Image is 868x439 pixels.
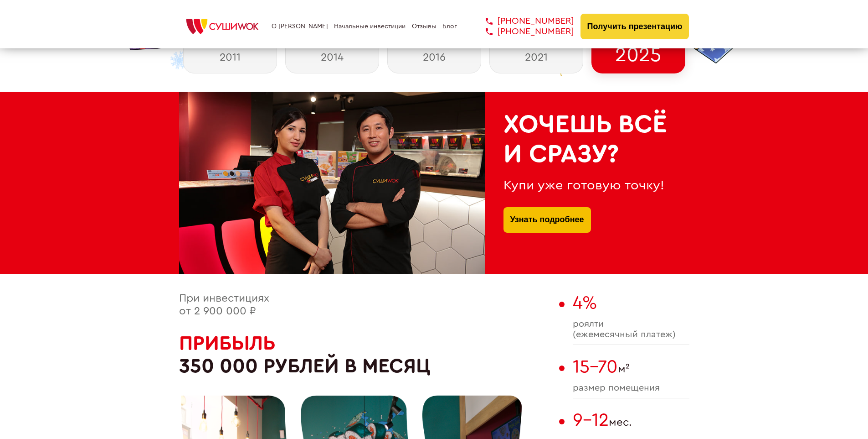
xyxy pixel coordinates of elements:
[179,293,269,317] span: При инвестициях от 2 900 000 ₽
[503,178,671,193] div: Купи уже готовую точку!
[573,411,609,429] span: 9-12
[503,207,591,233] button: Узнать подробнее
[412,23,437,30] a: Отзывы
[503,110,671,169] h2: Хочешь всё и сразу?
[472,26,574,37] a: [PHONE_NUMBER]
[489,41,583,73] div: 2021
[573,358,618,376] span: 15-70
[183,41,277,73] div: 2011
[272,23,328,30] a: О [PERSON_NAME]
[179,332,555,378] h2: 350 000 рублей в месяц
[580,14,689,39] button: Получить презентацию
[573,319,689,340] span: роялти (ежемесячный платеж)
[442,23,457,30] a: Блог
[573,356,689,377] span: м²
[573,410,689,431] span: мес.
[573,294,597,312] span: 4%
[179,16,266,37] img: СУШИWOK
[591,41,685,73] div: 2025
[472,16,574,26] a: [PHONE_NUMBER]
[334,23,406,30] a: Начальные инвестиции
[573,383,689,393] span: размер помещения
[179,333,276,353] span: Прибыль
[510,207,584,233] a: Узнать подробнее
[285,41,379,73] div: 2014
[387,41,481,73] div: 2016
